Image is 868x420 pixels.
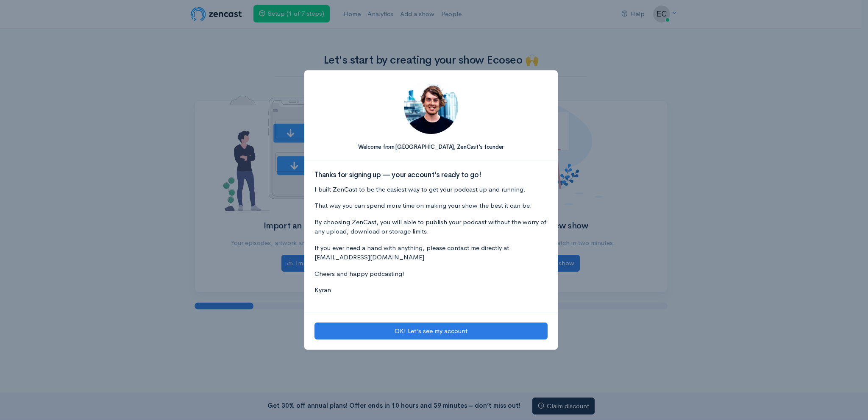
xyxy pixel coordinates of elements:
h5: Welcome from [GEOGRAPHIC_DATA], ZenCast's founder [314,144,548,150]
p: Kyran [314,285,548,295]
p: Cheers and happy podcasting! [314,269,548,279]
p: By choosing ZenCast, you will able to publish your podcast without the worry of any upload, downl... [314,217,548,236]
p: If you ever need a hand with anything, please contact me directly at [EMAIL_ADDRESS][DOMAIN_NAME] [314,243,548,262]
button: OK! Let's see my account [314,323,548,340]
p: That way you can spend more time on making your show the best it can be. [314,201,548,211]
h3: Thanks for signing up — your account's ready to go! [314,171,548,179]
p: I built ZenCast to be the easiest way to get your podcast up and running. [314,185,548,195]
iframe: gist-messenger-bubble-iframe [839,391,860,412]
